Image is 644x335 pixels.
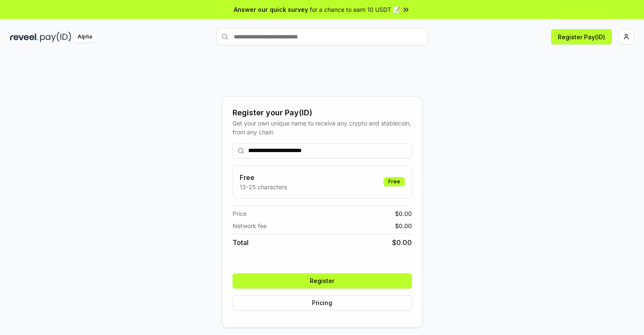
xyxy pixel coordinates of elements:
[233,237,249,248] span: Total
[310,5,400,14] span: for a chance to earn 10 USDT 📝
[233,107,412,119] div: Register your Pay(ID)
[240,182,287,191] p: 13-25 characters
[233,209,246,218] span: Price
[395,221,412,230] span: $ 0.00
[551,29,612,44] button: Register Pay(ID)
[395,209,412,218] span: $ 0.00
[392,237,412,248] span: $ 0.00
[233,221,267,230] span: Network fee
[10,32,38,42] img: reveel_dark
[73,32,97,42] div: Alpha
[384,177,405,186] div: Free
[233,295,412,310] button: Pricing
[234,5,308,14] span: Answer our quick survey
[240,172,287,182] h3: Free
[233,273,412,289] button: Register
[40,32,71,42] img: pay_id
[233,119,412,136] div: Get your own unique name to receive any crypto and stablecoin, from any chain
